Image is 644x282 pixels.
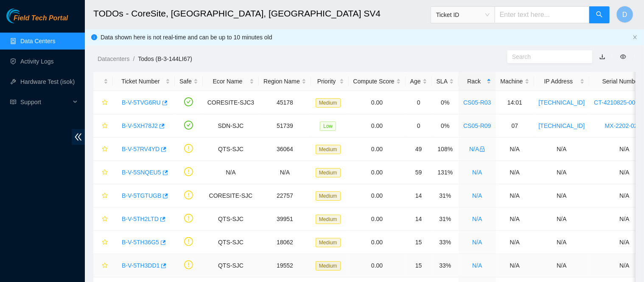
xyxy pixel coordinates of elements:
[102,239,108,246] span: star
[98,212,108,226] button: star
[259,138,311,161] td: 36064
[472,192,482,199] a: N/A
[316,145,341,154] span: Medium
[534,207,590,231] td: N/A
[203,138,259,161] td: QTS-SJC
[496,161,534,184] td: N/A
[122,216,159,222] a: B-V-5TH2LTD
[496,91,534,114] td: 14:01
[616,6,633,23] button: D
[472,262,482,269] a: N/A
[259,254,311,277] td: 19552
[20,58,54,65] a: Activity Logs
[432,207,459,231] td: 31%
[432,114,459,138] td: 0%
[596,11,603,19] span: search
[320,122,336,131] span: Low
[122,99,161,106] a: B-V-5TVG6RU
[98,119,108,133] button: star
[98,96,108,109] button: star
[349,184,406,207] td: 0.00
[316,261,341,271] span: Medium
[203,207,259,231] td: QTS-SJC
[406,254,432,277] td: 15
[534,184,590,207] td: N/A
[184,121,193,130] span: check-circle
[122,122,158,129] a: B-V-5XH78J2
[479,146,485,152] span: lock
[472,216,482,222] a: N/A
[633,35,638,40] button: close
[349,231,406,254] td: 0.00
[406,138,432,161] td: 49
[316,215,341,224] span: Medium
[72,129,85,145] span: double-left
[259,207,311,231] td: 39951
[599,53,605,60] a: download
[10,99,16,105] span: read
[496,207,534,231] td: N/A
[259,91,311,114] td: 45178
[122,169,161,176] a: B-V-5SNQEU5
[534,231,590,254] td: N/A
[463,122,491,129] a: CS05-R09
[6,15,68,26] a: Akamai TechnologiesField Tech Portal
[203,91,259,114] td: CORESITE-SJC3
[14,14,68,22] span: Field Tech Portal
[203,114,259,138] td: SDN-SJC
[496,114,534,138] td: 07
[472,239,482,246] a: N/A
[436,8,490,21] span: Ticket ID
[534,161,590,184] td: N/A
[102,263,108,269] span: star
[98,235,108,249] button: star
[259,114,311,138] td: 51739
[496,231,534,254] td: N/A
[463,99,491,106] a: CS05-R03
[432,91,459,114] td: 0%
[534,254,590,277] td: N/A
[406,231,432,254] td: 15
[184,97,193,106] span: check-circle
[593,50,612,64] button: download
[203,184,259,207] td: CORESITE-SJC
[316,168,341,177] span: Medium
[184,167,193,176] span: exclamation-circle
[620,54,626,60] span: eye
[432,254,459,277] td: 33%
[98,259,108,272] button: star
[184,260,193,269] span: exclamation-circle
[633,35,638,40] span: close
[98,142,108,156] button: star
[184,191,193,199] span: exclamation-circle
[122,239,159,246] a: B-V-5TH36G5
[512,52,581,61] input: Search
[534,138,590,161] td: N/A
[259,184,311,207] td: 22757
[184,237,193,246] span: exclamation-circle
[203,254,259,277] td: QTS-SJC
[20,94,70,111] span: Support
[203,161,259,184] td: N/A
[102,123,108,130] span: star
[539,122,585,129] a: [TECHNICAL_ID]
[349,114,406,138] td: 0.00
[349,207,406,231] td: 0.00
[406,91,432,114] td: 0
[102,169,108,176] span: star
[133,55,134,62] span: /
[184,214,193,223] span: exclamation-circle
[432,138,459,161] td: 108%
[432,231,459,254] td: 33%
[316,238,341,247] span: Medium
[122,262,160,269] a: B-V-5TH3DD1
[432,184,459,207] td: 31%
[122,146,160,152] a: B-V-57RV4YD
[469,146,485,152] a: N/Alock
[406,161,432,184] td: 59
[589,6,610,23] button: search
[496,254,534,277] td: N/A
[102,146,108,153] span: star
[349,161,406,184] td: 0.00
[316,98,341,108] span: Medium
